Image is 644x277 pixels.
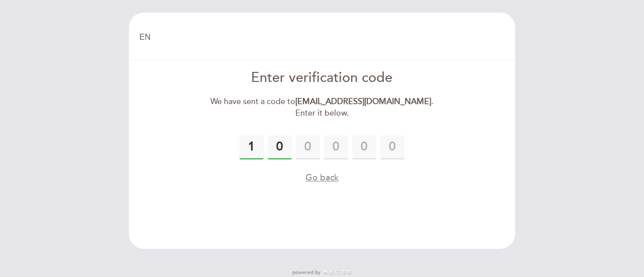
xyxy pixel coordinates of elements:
[268,135,292,159] input: 0
[239,135,264,159] input: 0
[323,270,352,275] img: MEITRE
[295,97,431,107] strong: [EMAIL_ADDRESS][DOMAIN_NAME]
[352,135,376,159] input: 0
[305,171,339,184] button: Go back
[292,269,320,276] span: powered by
[292,269,352,276] a: powered by
[296,135,320,159] input: 0
[380,135,405,159] input: 0
[207,96,438,119] div: We have sent a code to . Enter it below.
[207,68,438,88] div: Enter verification code
[324,135,348,159] input: 0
